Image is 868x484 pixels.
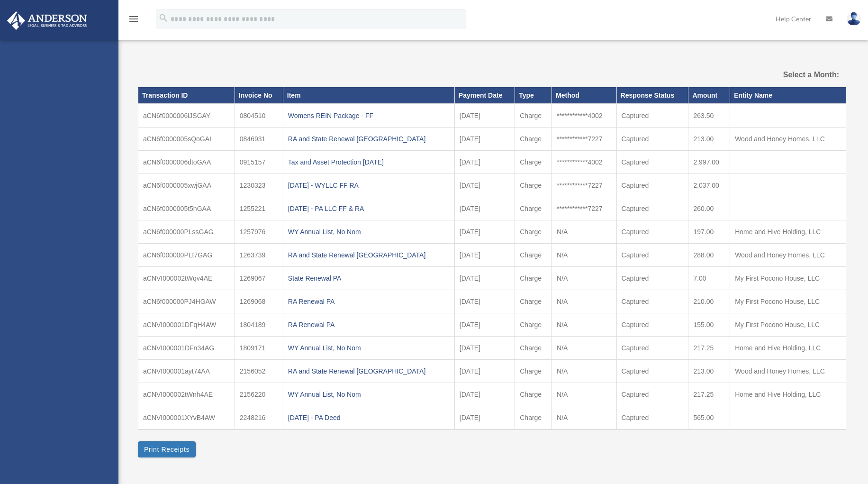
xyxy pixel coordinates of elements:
[235,406,283,429] td: 2248216
[138,174,235,197] td: aCN6f0000005xwjGAA
[138,127,235,150] td: aCN6f0000005sQoGAI
[552,290,617,313] td: N/A
[158,13,169,23] i: search
[688,336,730,359] td: 217.25
[616,220,688,243] td: Captured
[515,290,552,313] td: Charge
[688,197,730,220] td: 260.00
[515,336,552,359] td: Charge
[515,313,552,336] td: Charge
[288,388,450,401] div: WY Annual List, No Nom
[688,243,730,266] td: 288.00
[288,318,450,331] div: RA Renewal PA
[235,290,283,313] td: 1269068
[730,220,846,243] td: Home and Hive Holding, LLC
[515,266,552,290] td: Charge
[688,290,730,313] td: 210.00
[616,313,688,336] td: Captured
[235,359,283,383] td: 2156052
[454,359,515,383] td: [DATE]
[235,150,283,174] td: 0915157
[138,197,235,220] td: aCN6f0000005t5hGAA
[454,174,515,197] td: [DATE]
[288,202,450,215] div: [DATE] - PA LLC FF & RA
[235,220,283,243] td: 1257976
[138,406,235,429] td: aCNVI000001XYvB4AW
[454,197,515,220] td: [DATE]
[288,411,450,424] div: [DATE] - PA Deed
[138,313,235,336] td: aCNVI000001DFqH4AW
[138,104,235,128] td: aCN6f0000006lJSGAY
[454,313,515,336] td: [DATE]
[616,87,688,103] th: Response Status
[847,12,861,26] img: User Pic
[552,336,617,359] td: N/A
[688,359,730,383] td: 213.00
[730,243,846,266] td: Wood and Honey Homes, LLC
[688,150,730,174] td: 2,997.00
[288,365,450,378] div: RA and State Renewal [GEOGRAPHIC_DATA]
[138,266,235,290] td: aCNVI000002tWqv4AE
[235,104,283,128] td: 0804510
[138,87,235,103] th: Transaction ID
[138,336,235,359] td: aCNVI000001DFn34AG
[552,359,617,383] td: N/A
[454,266,515,290] td: [DATE]
[454,150,515,174] td: [DATE]
[454,290,515,313] td: [DATE]
[688,87,730,103] th: Amount
[515,104,552,128] td: Charge
[616,406,688,429] td: Captured
[235,383,283,406] td: 2156220
[688,266,730,290] td: 7.00
[235,336,283,359] td: 1809171
[454,104,515,128] td: [DATE]
[288,272,450,285] div: State Renewal PA
[616,383,688,406] td: Captured
[4,11,90,30] img: Anderson Advisors Platinum Portal
[138,359,235,383] td: aCNVI000001ayt74AA
[515,243,552,266] td: Charge
[552,87,617,103] th: Method
[283,87,454,103] th: Item
[515,406,552,429] td: Charge
[515,87,552,103] th: Type
[454,220,515,243] td: [DATE]
[552,313,617,336] td: N/A
[688,220,730,243] td: 197.00
[454,87,515,103] th: Payment Date
[730,383,846,406] td: Home and Hive Holding, LLC
[616,336,688,359] td: Captured
[235,243,283,266] td: 1263739
[515,383,552,406] td: Charge
[235,174,283,197] td: 1230323
[454,243,515,266] td: [DATE]
[616,290,688,313] td: Captured
[288,341,450,355] div: WY Annual List, No Nom
[730,266,846,290] td: My First Pocono House, LLC
[616,243,688,266] td: Captured
[515,127,552,150] td: Charge
[688,383,730,406] td: 217.25
[552,266,617,290] td: N/A
[288,109,450,122] div: Womens REIN Package - FF
[454,406,515,429] td: [DATE]
[616,197,688,220] td: Captured
[688,406,730,429] td: 565.00
[288,248,450,262] div: RA and State Renewal [GEOGRAPHIC_DATA]
[138,220,235,243] td: aCN6f000000PLssGAG
[616,359,688,383] td: Captured
[688,127,730,150] td: 213.00
[288,155,450,169] div: Tax and Asset Protection [DATE]
[515,197,552,220] td: Charge
[552,406,617,429] td: N/A
[515,359,552,383] td: Charge
[288,225,450,238] div: WY Annual List, No Nom
[128,17,139,25] a: menu
[454,383,515,406] td: [DATE]
[552,243,617,266] td: N/A
[138,441,196,457] button: Print Receipts
[138,290,235,313] td: aCN6f000000PJ4HGAW
[616,127,688,150] td: Captured
[454,336,515,359] td: [DATE]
